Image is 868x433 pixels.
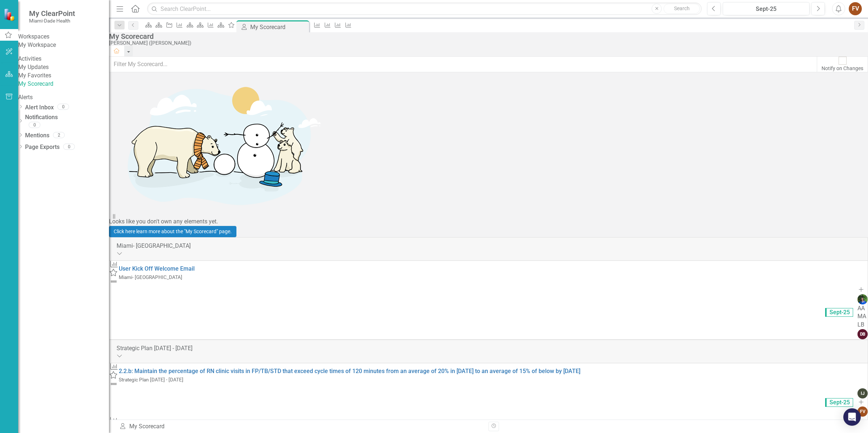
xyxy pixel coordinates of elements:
[825,308,853,317] span: Sept-25
[250,23,307,32] div: My Scorecard
[119,377,183,383] small: Strategic Plan [DATE] - [DATE]
[109,72,327,218] img: Getting started
[25,113,109,122] a: Notifications
[109,226,236,237] a: Click here learn more about the "My Scorecard" page.
[857,312,868,321] div: MA
[119,368,580,375] a: 2.2.b: Maintain the percentage of RN clinic visits in FP/TB/STD that exceed cycle times of 120 mi...
[725,5,807,13] div: Sept-25
[664,4,700,14] button: Search
[63,143,75,150] div: 0
[109,32,864,40] div: My Scorecard
[857,388,868,398] div: IJ
[119,422,483,431] div: My Scorecard
[723,2,810,15] button: Sept-25
[4,8,16,21] img: ClearPoint Strategy
[29,122,40,128] div: 0
[18,80,109,88] a: My Scorecard
[857,329,868,339] div: DB
[119,274,182,280] small: Miami- [GEOGRAPHIC_DATA]
[857,304,868,313] div: AA
[674,5,690,11] span: Search
[857,406,868,417] div: FV
[18,41,109,49] a: My Workspace
[57,104,69,110] div: 0
[147,3,702,15] input: Search ClearPoint...
[117,344,860,353] div: Strategic Plan [DATE] - [DATE]
[18,33,109,41] div: Workspaces
[53,132,65,138] div: 2
[857,294,868,304] img: Islamiyat Nancy Adebisi
[109,218,868,226] div: Looks like you don't own any elements yet.
[18,72,109,80] a: My Favorites
[109,56,817,72] input: Filter My Scorecard...
[857,321,868,329] div: LB
[849,2,862,15] button: FV
[117,242,860,250] div: Miami- [GEOGRAPHIC_DATA]
[822,65,863,72] div: Notify on Changes
[119,265,195,272] a: User Kick Off Welcome Email
[25,104,54,112] a: Alert Inbox
[25,143,60,151] a: Page Exports
[843,408,861,426] div: Open Intercom Messenger
[18,63,109,72] a: My Updates
[25,131,49,140] a: Mentions
[109,40,864,46] div: [PERSON_NAME] ([PERSON_NAME])
[29,9,75,18] span: My ClearPoint
[29,18,75,24] small: Miami-Dade Health
[18,93,109,102] div: Alerts
[18,55,109,63] div: Activities
[825,398,853,407] span: Sept-25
